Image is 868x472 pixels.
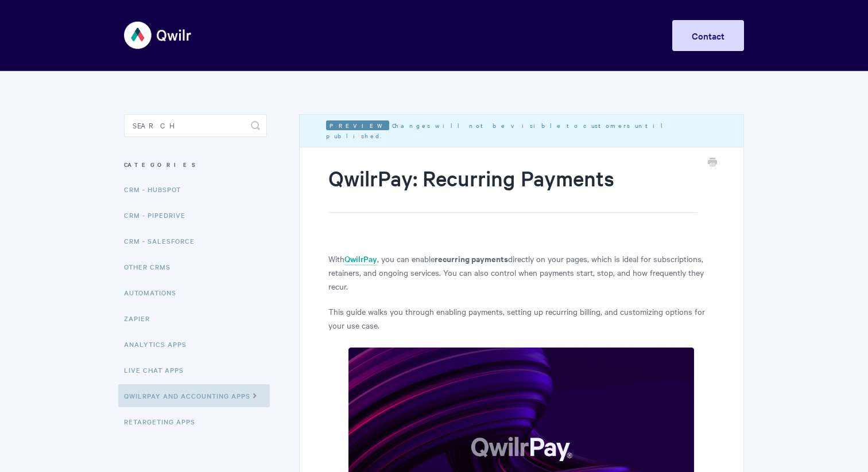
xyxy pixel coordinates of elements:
p: With , you can enable directly on your pages, which is ideal for subscriptions, retainers, and on... [328,252,715,293]
p: This guide walks you through enabling payments, setting up recurring billing, and customizing opt... [328,305,715,332]
em: Preview [326,120,389,130]
a: CRM - HubSpot [124,178,189,201]
a: Zapier [124,307,158,330]
a: Automations [124,281,185,304]
a: QwilrPay [344,253,377,266]
a: Contact [672,20,744,51]
a: Analytics Apps [124,333,195,356]
div: Changes will not be visible to customers until published. [300,115,743,147]
h1: QwilrPay: Recurring Payments [328,163,697,213]
a: Print this Article [708,157,717,169]
strong: recurring payments [435,252,508,264]
img: Qwilr Help Center [124,14,192,57]
a: CRM - Pipedrive [124,204,194,227]
input: Search [124,114,267,137]
a: CRM - Salesforce [124,229,203,252]
a: QwilrPay and Accounting Apps [118,384,270,407]
a: Retargeting Apps [124,410,204,433]
a: Live Chat Apps [124,358,192,381]
a: Other CRMs [124,255,179,278]
h3: Categories [124,154,267,175]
